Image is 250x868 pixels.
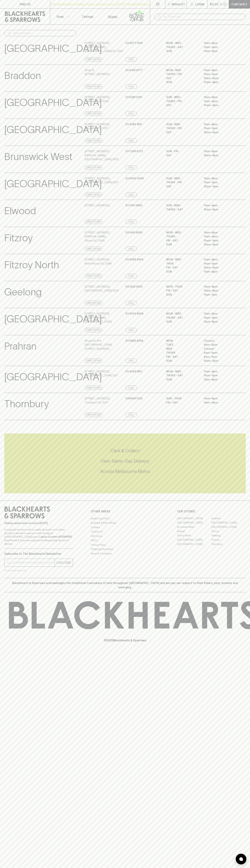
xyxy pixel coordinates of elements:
[125,95,142,99] p: 03 9381 2129
[166,355,198,359] p: FRI - SAT
[125,111,137,116] a: Call
[166,76,198,80] p: SAT
[163,14,243,20] input: Try "Pinot noir"
[166,339,198,343] p: MON
[85,386,102,390] a: Directions
[4,370,102,384] p: [GEOGRAPHIC_DATA]
[85,68,109,76] p: Shop 15 , [STREET_ADDRESS]
[177,538,211,542] a: [GEOGRAPHIC_DATA]
[204,130,236,134] p: 10am – 9pm
[85,258,112,266] p: [STREET_ADDRESS] , North Fitzroy VIC 3068
[166,149,198,153] p: SUN - FRI
[56,14,64,19] p: Shop
[166,373,198,378] p: THURS - SAT
[204,41,236,45] p: 11am – 8pm
[166,243,198,247] p: SUN
[166,122,198,126] p: SUN - WED
[4,339,36,354] p: Prahran
[85,111,102,116] a: Directions
[166,99,198,103] p: THURS - FRI
[166,95,198,99] p: SUN - WED
[4,258,59,272] p: Fitzroy North
[85,95,110,103] p: [STREET_ADDRESS] , Brunswick VIC 3056
[166,293,198,297] p: SUN
[91,525,159,529] a: Careers
[239,857,243,861] img: bubble-icon
[177,525,211,529] a: Brunswick West
[85,84,102,89] a: Directions
[211,533,246,538] a: Geelong
[166,347,198,351] p: WED
[85,247,102,251] a: Directions
[125,312,143,316] p: 03 6234 8696
[166,320,198,324] p: SUN
[4,41,102,56] p: [GEOGRAPHIC_DATA]
[91,521,159,525] a: Business & Bulk Gifting
[125,386,137,390] a: Call
[166,180,198,184] p: THURS - FRI
[211,525,246,529] a: [GEOGRAPHIC_DATA]
[4,149,72,164] p: Brunswick West
[211,538,246,542] a: Prahran
[125,57,137,62] a: Call
[85,274,102,278] a: Directions
[125,301,137,305] a: Call
[125,84,137,89] a: Call
[204,76,236,80] p: 10am – 9pm
[166,396,198,401] p: Sun - Thur
[85,166,102,170] a: Directions
[211,516,246,521] a: Braddon
[204,396,236,401] p: 11am – 8pm
[125,339,143,343] p: 03 9826 8768
[50,9,75,24] button: Shop
[125,247,137,251] a: Call
[166,72,198,76] p: THURS - FRI
[85,193,102,197] a: Directions
[91,538,159,543] a: FAQ's
[85,339,125,351] p: Shop 813-814 [GEOGRAPHIC_DATA] , [STREET_ADDRESS]
[4,312,102,326] p: [GEOGRAPHIC_DATA]
[85,359,102,363] a: Directions
[211,542,246,546] a: Thornbury
[166,68,198,72] p: MON - WED
[204,258,236,262] p: 11am – 8pm
[125,359,137,363] a: Call
[166,176,198,181] p: SUN - WED
[166,239,198,243] p: FRI - SAT
[177,509,246,513] p: OUR STORES
[125,166,137,170] a: Call
[204,49,236,53] p: 11am – 8pm
[75,9,100,24] a: Tastings
[204,378,236,382] p: 11am – 8pm
[85,220,102,224] a: Directions
[204,80,236,84] p: 10am – 8pm
[204,320,236,324] p: 11am – 8pm
[204,370,236,374] p: 11am – 8pm
[125,122,142,126] p: 03 9380 1831
[125,258,143,262] p: 03 9489 5945
[85,176,118,184] p: [STREET_ADDRESS] , [GEOGRAPHIC_DATA] 3057
[204,270,236,274] p: 11am – 8pm
[85,57,102,62] a: Directions
[166,270,198,274] p: SUN
[4,203,36,218] p: Elwood
[85,41,125,53] p: [STREET_ADDRESS][PERSON_NAME] , [GEOGRAPHIC_DATA] VIC 3067
[4,468,246,474] h5: Across Melbourne Metro
[85,149,125,161] p: [STREET_ADDRESS][PERSON_NAME] , [GEOGRAPHIC_DATA] 3055
[211,521,246,525] a: [GEOGRAPHIC_DATA]
[85,285,119,293] p: [STREET_ADDRESS] , [GEOGRAPHIC_DATA] 3220
[85,122,110,130] p: [STREET_ADDRESS] , Brunswick VIC 3057
[231,2,247,6] p: Checkout
[204,285,236,289] p: 11am – 8pm
[125,68,143,72] p: 02 6128 0777
[177,529,211,533] a: Elwood
[166,289,198,293] p: FRI - SAT
[39,535,72,538] strong: Liquor License #32064953
[85,203,110,208] p: [STREET_ADDRESS] ,
[91,516,159,521] a: Bottle Drop FAQ's
[204,203,236,208] p: 11am – 8pm
[125,176,144,181] p: 03 9050 0659
[91,543,159,547] a: Privacy Policy
[166,231,198,235] p: MON - WED
[85,301,102,305] a: Directions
